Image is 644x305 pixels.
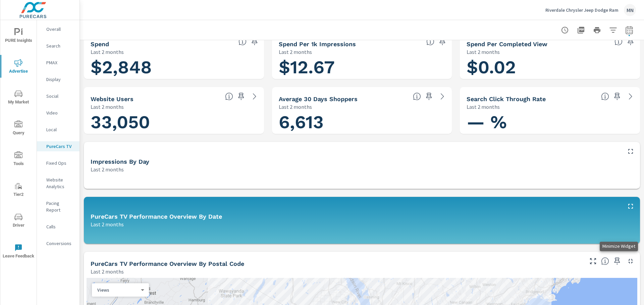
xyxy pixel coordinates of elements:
[37,58,79,68] div: PMAX
[467,41,547,48] h5: Spend Per Completed View
[37,24,79,34] div: Overall
[37,74,79,84] div: Display
[91,158,149,165] h5: Impressions by Day
[601,257,609,265] span: Understand PureCars TV performance data by postal code. Individual postal codes can be selected a...
[46,26,74,32] p: Overall
[91,103,124,111] p: Last 2 months
[46,93,74,99] p: Social
[37,222,79,232] div: Calls
[437,36,448,47] span: Save this to your personalized report
[601,92,609,100] span: Percentage of users who viewed your campaigns who clicked through to your website. For example, i...
[467,111,633,134] h1: — %
[467,48,500,56] p: Last 2 months
[625,146,636,157] button: Maximize Widget
[91,213,222,220] h5: PureCars TV Performance Overview By Date
[238,37,247,46] span: Cost of your connected TV ad campaigns. [Source: This data is provided by the video advertising p...
[46,143,74,150] p: PureCars TV
[91,220,124,228] p: Last 2 months
[92,287,144,293] div: Views
[46,126,74,133] p: Local
[37,91,79,101] div: Social
[2,90,35,106] span: My Market
[249,91,260,102] a: See more details in report
[91,260,244,267] h5: PureCars TV Performance Overview By Postal Code
[46,223,74,230] p: Calls
[37,125,79,135] div: Local
[37,41,79,51] div: Search
[97,287,138,293] p: Views
[574,23,588,37] button: "Export Report to PDF"
[37,158,79,168] div: Fixed Ops
[37,141,79,151] div: PureCars TV
[588,256,598,266] button: Make Fullscreen
[437,91,448,102] a: See more details in report
[91,41,109,48] h5: Spend
[590,23,604,37] button: Print Report
[37,108,79,118] div: Video
[2,59,35,75] span: Advertise
[279,103,312,111] p: Last 2 months
[623,23,636,37] button: Select Date Range
[424,91,434,102] span: Save this to your personalized report
[46,240,74,247] p: Conversions
[2,121,35,137] span: Query
[413,92,421,100] span: A rolling 30 day total of daily Shoppers on the dealership website, averaged over the selected da...
[46,76,74,83] p: Display
[426,37,434,46] span: Total spend per 1,000 impressions. [Source: This data is provided by the video advertising platform]
[279,41,356,48] h5: Spend Per 1k Impressions
[467,103,500,111] p: Last 2 months
[91,165,124,173] p: Last 2 months
[624,4,636,16] div: MN
[91,56,257,79] h1: $2,848
[46,160,74,166] p: Fixed Ops
[249,36,260,47] span: Save this to your personalized report
[46,43,74,49] p: Search
[606,23,620,37] button: Apply Filters
[0,20,37,266] div: nav menu
[279,95,358,102] h5: Average 30 Days Shoppers
[467,56,633,79] h1: $0.02
[2,28,35,45] span: PURE Insights
[46,59,74,66] p: PMAX
[91,48,124,56] p: Last 2 months
[2,151,35,168] span: Tools
[236,91,247,102] span: Save this to your personalized report
[2,213,35,229] span: Driver
[37,198,79,215] div: Pacing Report
[279,111,445,134] h1: 6,613
[467,95,546,102] h5: Search Click Through Rate
[625,91,636,102] a: See more details in report
[279,56,445,79] h1: $12.67
[545,7,619,13] p: Riverdale Chrysler Jeep Dodge Ram
[612,256,623,266] span: Save this to your personalized report
[91,268,124,276] p: Last 2 months
[46,176,74,190] p: Website Analytics
[37,238,79,248] div: Conversions
[91,95,133,102] h5: Website Users
[91,111,257,134] h1: 33,050
[614,37,623,46] span: Total spend per 1,000 impressions. [Source: This data is provided by the video advertising platform]
[46,200,74,213] p: Pacing Report
[37,175,79,192] div: Website Analytics
[225,92,233,100] span: Unique website visitors over the selected time period. [Source: Website Analytics]
[2,182,35,199] span: Tier2
[2,244,35,260] span: Leave Feedback
[46,109,74,116] p: Video
[279,48,312,56] p: Last 2 months
[625,36,636,47] span: Save this to your personalized report
[625,201,636,212] button: Maximize Widget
